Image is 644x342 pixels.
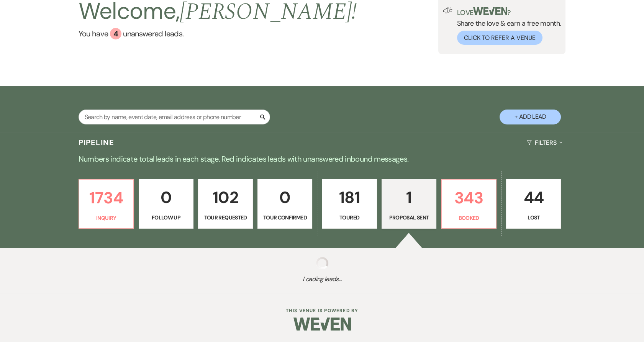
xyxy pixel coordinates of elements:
[457,7,561,16] p: Love ?
[327,185,372,210] p: 181
[198,179,253,229] a: 102Tour Requested
[446,214,491,222] p: Booked
[257,179,312,229] a: 0Tour Confirmed
[110,28,121,39] div: 4
[452,7,561,45] div: Share the love & earn a free month.
[511,185,556,210] p: 44
[262,185,307,210] p: 0
[32,275,612,284] span: Loading leads...
[144,213,188,222] p: Follow Up
[79,28,357,39] a: You have 4 unanswered leads.
[144,185,188,210] p: 0
[382,179,436,229] a: 1Proposal Sent
[506,179,561,229] a: 44Lost
[79,110,270,124] input: Search by name, event date, email address or phone number
[79,179,134,229] a: 1734Inquiry
[500,110,561,124] button: + Add Lead
[322,179,377,229] a: 181Toured
[327,213,372,222] p: Toured
[46,153,598,165] p: Numbers indicate total leads in each stage. Red indicates leads with unanswered inbound messages.
[316,257,328,269] img: loading spinner
[203,213,248,222] p: Tour Requested
[387,213,431,222] p: Proposal Sent
[387,185,431,210] p: 1
[84,214,129,222] p: Inquiry
[441,179,497,229] a: 343Booked
[446,185,491,211] p: 343
[473,7,507,15] img: weven-logo-green.svg
[203,185,248,210] p: 102
[139,179,193,229] a: 0Follow Up
[262,213,307,222] p: Tour Confirmed
[524,133,565,153] button: Filters
[457,31,542,45] button: Click to Refer a Venue
[443,7,452,13] img: loud-speaker-illustration.svg
[84,185,129,211] p: 1734
[511,213,556,222] p: Lost
[79,137,115,148] h3: Pipeline
[293,311,351,337] img: Weven Logo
